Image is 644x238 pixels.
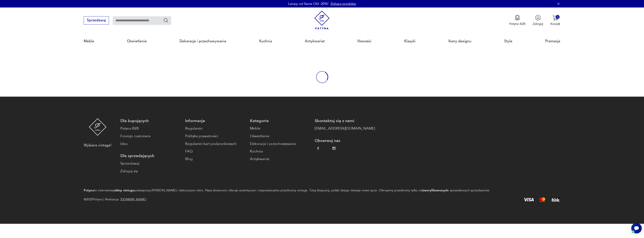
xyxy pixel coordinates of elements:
a: Style [504,33,512,50]
a: Foreign customers [120,134,181,139]
img: Ikona koszyka [552,15,558,21]
iframe: Smartsupp widget button [631,223,642,234]
p: Dla sprzedających [120,153,181,159]
img: Visa [523,198,534,201]
a: Meble [250,126,310,131]
a: Idea [120,141,181,147]
a: Ikony designu [448,33,471,50]
a: Zobacz produkty [331,1,356,6]
a: Sprzedawaj [120,161,181,166]
button: Szukaj [163,18,169,23]
a: Dekoracje i przechowywanie [180,33,226,50]
a: Kuchnia [250,149,310,154]
p: Kategorie [250,118,310,124]
p: Lampy od Same Old -20%! [288,1,328,6]
p: Wybierz vintage! [84,143,111,148]
a: Ikona medaluPatyna B2B [509,15,525,26]
img: da9060093f698e4c3cedc1453eec5031.webp [317,147,320,150]
a: Antykwariat [250,156,310,162]
img: Ikona medalu [514,15,520,21]
a: Blog [185,156,245,162]
a: Polityka prywatności [185,134,245,139]
p: Dla kupujących [120,118,181,124]
img: Patyna - sklep z meblami i dekoracjami vintage [312,11,331,30]
a: [EMAIL_ADDRESS][DOMAIN_NAME] [315,126,375,131]
p: Obserwuj nas [315,138,375,143]
a: Oświetlenie [127,33,147,50]
a: Promocje [545,33,560,50]
strong: Patyna [84,188,94,192]
button: 0Koszyk [550,15,560,26]
a: Regulamin kart podarunkowych [185,141,245,147]
img: Ikonka użytkownika [535,15,541,21]
a: Regulamin [185,126,245,131]
a: Zaloguj się [120,169,181,174]
p: Zaloguj [533,22,543,26]
img: Mastercard [539,197,545,202]
a: Kuchnia [259,33,272,50]
a: Patyna B2B [120,126,181,131]
a: FAQ [185,149,245,154]
a: Nowości [357,33,371,50]
img: BLIK [551,197,560,202]
img: c2fd9cf7f39615d9d6839a72ae8e59e5.webp [332,147,335,150]
p: Patyna B2B [509,22,525,26]
strong: zweryfikowanych [422,188,448,192]
span: Realizacja: [105,197,146,202]
a: Klasyki [404,33,416,50]
button: Patyna B2B [509,15,525,26]
p: to internetowy poświęcony [PERSON_NAME] i dekoracjom retro. Nasz showroom oferuje autentyczne i n... [84,188,527,192]
p: Informacje [185,118,245,124]
img: 37d27d81a828e637adc9f9cb2e3d3a8a.webp [324,147,327,150]
span: @ 2025 Patyna [84,197,102,202]
button: Zaloguj [533,15,543,26]
div: | [103,197,104,202]
a: [DOMAIN_NAME] [121,197,146,201]
img: Patyna - sklep z meblami i dekoracjami vintage [89,118,107,136]
button: Sprzedawaj [84,16,109,25]
a: Oświetlenie [250,134,310,139]
a: Sprzedawaj [84,19,109,22]
p: Skontaktuj się z nami [315,118,375,124]
div: 0 [556,15,560,19]
strong: sklep vintage [114,188,134,192]
a: Meble [84,33,94,50]
p: Koszyk [550,22,560,26]
a: Antykwariat [305,33,325,50]
a: Dekoracje i przechowywanie [250,141,310,147]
